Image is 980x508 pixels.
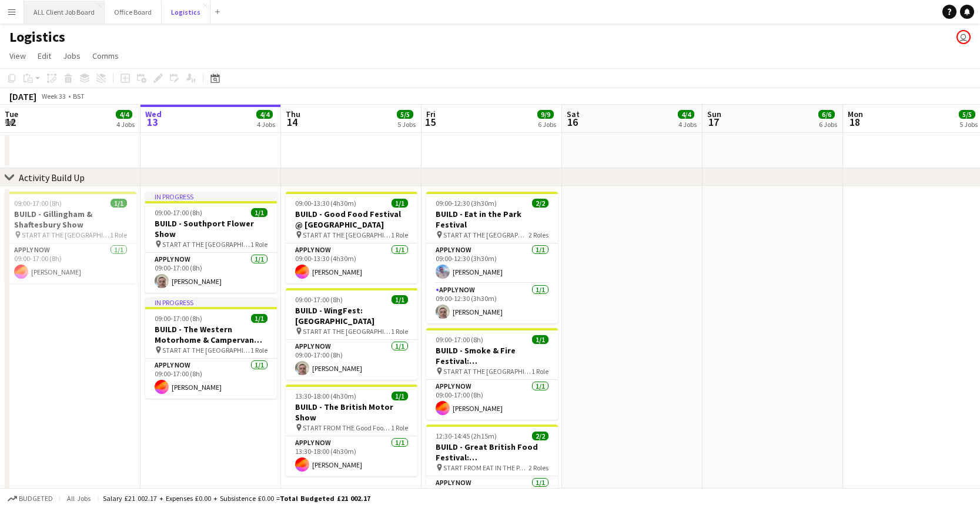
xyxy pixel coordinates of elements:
span: START AT THE [GEOGRAPHIC_DATA] [443,230,529,239]
h3: BUILD - Eat in the Park Festival [426,209,558,230]
app-card-role: APPLY NOW1/109:00-13:30 (4h30m)[PERSON_NAME] [286,243,417,283]
div: 09:00-17:00 (8h)1/1BUILD - WingFest: [GEOGRAPHIC_DATA] START AT THE [GEOGRAPHIC_DATA]1 RoleAPPLY ... [286,288,417,380]
span: Total Budgeted £21 002.17 [280,494,370,503]
span: Sun [707,109,721,119]
a: View [5,48,31,63]
span: 16 [565,115,580,129]
span: View [9,51,26,61]
span: START AT THE [GEOGRAPHIC_DATA] [303,230,391,239]
span: 2 Roles [529,463,548,472]
app-card-role: APPLY NOW1/109:00-17:00 (8h)[PERSON_NAME] [426,380,558,420]
span: 09:00-12:30 (3h30m) [436,199,497,208]
app-user-avatar: Nicole Palmer [956,30,971,44]
app-card-role: APPLY NOW1/109:00-12:30 (3h30m)[PERSON_NAME] [426,283,558,323]
span: All jobs [65,494,93,503]
span: START AT THE [GEOGRAPHIC_DATA] [22,230,110,239]
span: Comms [92,51,119,61]
span: 15 [424,115,436,129]
div: 4 Jobs [678,120,697,129]
span: START FROM THE Good Food Festival @ [GEOGRAPHIC_DATA] [303,423,391,432]
span: 09:00-17:00 (8h) [155,314,202,323]
span: 1 Role [391,423,408,432]
span: 1/1 [532,335,548,344]
h3: BUILD - Smoke & Fire Festival: [GEOGRAPHIC_DATA] [426,345,558,366]
div: 6 Jobs [819,120,837,129]
span: 09:00-17:00 (8h) [155,208,202,217]
span: 1/1 [392,295,408,304]
span: 1 Role [391,230,408,239]
span: Wed [145,109,162,119]
span: 6/6 [818,110,835,119]
span: 1 Role [391,327,408,336]
div: In progress [145,192,277,201]
span: 2/2 [532,432,548,440]
span: 1/1 [251,208,267,217]
span: 1/1 [251,314,267,323]
app-card-role: APPLY NOW1/109:00-17:00 (8h)[PERSON_NAME] [5,243,136,283]
h3: BUILD - Southport Flower Show [145,218,277,239]
span: START AT THE [GEOGRAPHIC_DATA] [303,327,391,336]
div: 09:00-17:00 (8h)1/1BUILD - Smoke & Fire Festival: [GEOGRAPHIC_DATA] START AT THE [GEOGRAPHIC_DATA... [426,328,558,420]
span: 1 Role [110,230,127,239]
span: Thu [286,109,300,119]
span: START AT THE [GEOGRAPHIC_DATA] [162,346,250,355]
span: Sat [567,109,580,119]
span: 09:00-17:00 (8h) [295,295,343,304]
a: Edit [33,48,56,63]
div: 5 Jobs [397,120,416,129]
app-card-role: APPLY NOW1/109:00-17:00 (8h)[PERSON_NAME] [286,340,417,380]
span: 14 [284,115,300,129]
span: Tue [5,109,18,119]
div: In progress [145,298,277,307]
span: Fri [426,109,436,119]
button: Budgeted [6,492,55,505]
h3: BUILD - The British Motor Show [286,402,417,423]
span: 1/1 [392,199,408,208]
span: 12:30-14:45 (2h15m) [436,432,497,440]
span: 09:00-13:30 (4h30m) [295,199,356,208]
a: Comms [88,48,123,63]
button: Office Board [105,1,162,24]
app-job-card: 09:00-13:30 (4h30m)1/1BUILD - Good Food Festival @ [GEOGRAPHIC_DATA] START AT THE [GEOGRAPHIC_DAT... [286,192,417,283]
span: 1 Role [531,367,548,376]
h3: BUILD - Good Food Festival @ [GEOGRAPHIC_DATA] [286,209,417,230]
span: 13:30-18:00 (4h30m) [295,392,356,400]
h1: Logistics [9,28,65,46]
span: 17 [705,115,721,129]
span: 18 [846,115,863,129]
app-card-role: APPLY NOW1/109:00-17:00 (8h)[PERSON_NAME] [145,253,277,293]
h3: BUILD - Gillingham & Shaftesbury Show [5,209,136,230]
div: Activity Build Up [19,172,85,183]
app-job-card: 09:00-17:00 (8h)1/1BUILD - Gillingham & Shaftesbury Show START AT THE [GEOGRAPHIC_DATA]1 RoleAPPL... [5,192,136,283]
span: 1 Role [250,240,267,249]
app-job-card: In progress09:00-17:00 (8h)1/1BUILD - The Western Motorhome & Campervan Show START AT THE [GEOGRA... [145,298,277,399]
app-job-card: 13:30-18:00 (4h30m)1/1BUILD - The British Motor Show START FROM THE Good Food Festival @ [GEOGRAP... [286,385,417,476]
span: 4/4 [116,110,132,119]
app-card-role: APPLY NOW1/109:00-17:00 (8h)[PERSON_NAME] [145,359,277,399]
span: START FROM EAT IN THE PARK FESTIVAL [443,463,529,472]
span: 4/4 [256,110,273,119]
span: 4/4 [678,110,694,119]
app-job-card: 09:00-12:30 (3h30m)2/2BUILD - Eat in the Park Festival START AT THE [GEOGRAPHIC_DATA]2 RolesAPPLY... [426,192,558,323]
div: BST [73,92,85,101]
div: 4 Jobs [257,120,275,129]
span: START AT THE [GEOGRAPHIC_DATA] [443,367,531,376]
span: 13 [143,115,162,129]
app-card-role: APPLY NOW1/109:00-12:30 (3h30m)[PERSON_NAME] [426,243,558,283]
div: In progress09:00-17:00 (8h)1/1BUILD - Southport Flower Show START AT THE [GEOGRAPHIC_DATA]1 RoleA... [145,192,277,293]
h3: BUILD - WingFest: [GEOGRAPHIC_DATA] [286,305,417,326]
app-card-role: APPLY NOW1/113:30-18:00 (4h30m)[PERSON_NAME] [286,436,417,476]
span: 09:00-17:00 (8h) [436,335,483,344]
span: 12 [3,115,18,129]
span: 2/2 [532,199,548,208]
span: START AT THE [GEOGRAPHIC_DATA] [162,240,250,249]
span: Jobs [63,51,81,61]
button: Logistics [162,1,210,24]
span: 1/1 [111,199,127,208]
span: Edit [38,51,51,61]
span: Week 33 [39,92,68,101]
button: ALL Client Job Board [24,1,105,24]
div: 5 Jobs [959,120,978,129]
